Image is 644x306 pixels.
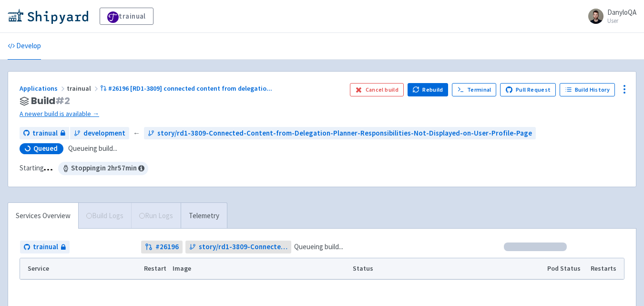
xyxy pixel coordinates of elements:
[452,83,496,96] a: Terminal
[8,203,78,229] a: Services Overview
[588,258,624,279] th: Restarts
[350,83,404,96] button: Cancel build
[32,128,58,139] span: trainual
[20,241,70,253] a: trainual
[133,128,140,139] span: ←
[607,8,636,17] span: DanyloQA
[544,258,588,279] th: Pod Status
[583,9,636,24] a: DanyloQA User
[20,258,141,279] th: Service
[108,84,272,93] span: #26196 [RD1-3809] connected content from delegatio ...
[20,108,342,119] a: A newer build is available →
[144,127,536,140] a: story/rd1-3809-Connected-Content-from-Delegation-Planner-Responsibilities-Not-Displayed-on-User-P...
[294,242,343,253] span: Queueing build...
[83,128,125,139] span: development
[55,94,70,107] span: # 2
[20,127,69,140] a: trainual
[155,242,179,253] strong: # 26196
[141,241,183,253] a: #26196
[408,83,449,96] button: Rebuild
[33,144,58,153] span: Queued
[68,143,117,154] span: Queueing build...
[58,162,148,175] span: Stopping in 2 hr 57 min
[20,163,44,174] div: Starting
[8,9,88,24] img: Shipyard logo
[560,83,615,96] a: Build History
[70,127,129,140] a: development
[199,242,287,253] span: story/rd1-3809-Connected-Content-from-Delegation-Planner-Responsibilities-Not-Displayed-on-User-P...
[500,83,556,96] a: Pull Request
[100,84,274,93] a: #26196 [RD1-3809] connected content from delegatio...
[8,33,41,60] a: Develop
[185,241,291,253] a: story/rd1-3809-Connected-Content-from-Delegation-Planner-Responsibilities-Not-Displayed-on-User-P...
[31,95,70,106] span: Build
[33,242,58,253] span: trainual
[157,128,532,139] span: story/rd1-3809-Connected-Content-from-Delegation-Planner-Responsibilities-Not-Displayed-on-User-P...
[350,258,544,279] th: Status
[607,18,636,24] small: User
[181,203,227,229] a: Telemetry
[141,258,169,279] th: Restart
[20,84,67,93] a: Applications
[169,258,350,279] th: Image
[100,8,153,25] a: trainual
[67,84,100,93] span: trainual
